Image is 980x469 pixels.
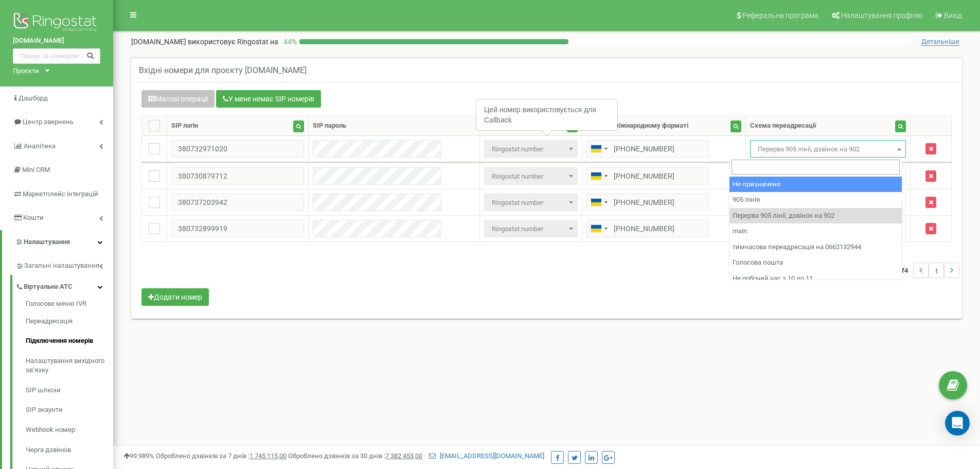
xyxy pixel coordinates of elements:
div: Open Intercom Messenger [945,411,970,436]
span: Реферальна програма [742,11,818,20]
span: Ringostat number [488,196,574,210]
input: 050 123 4567 [586,220,709,237]
a: Налаштування вихідного зв’язку [26,351,113,380]
span: Вихід [944,11,962,20]
span: Перерва 905 лінії, дзвінок на 902 [750,140,906,158]
span: Центр звернень [23,118,74,126]
u: 1 745 115,00 [250,452,287,460]
u: 7 382 453,00 [385,452,422,460]
a: Підключення номерів [26,331,113,351]
input: 050 123 4567 [586,167,709,185]
button: Додати номер [141,288,209,306]
span: Оброблено дзвінків за 7 днів : [156,452,287,460]
span: Ringostat number [488,222,574,236]
li: Не робочий час з 10 до 11 [729,271,902,287]
a: Webhook номер [26,420,113,440]
span: Ringostat number [484,140,577,158]
span: Ringostat number [488,142,574,157]
div: Цей номер використовується для Callback [477,100,617,130]
div: Номер у міжнародному форматі [586,121,688,131]
span: Ringostat number [488,169,574,184]
span: Ringostat number [484,194,577,211]
a: Налаштування [2,230,113,254]
div: Схема переадресації [750,121,816,131]
span: Перерва 905 лінії, дзвінок на 902 [754,142,903,157]
a: SIP акаунти [26,400,113,420]
span: Маркетплейс інтеграцій [23,190,98,198]
span: Ringostat number [484,220,577,237]
p: [DOMAIN_NAME] [131,37,278,47]
a: Переадресація [26,311,113,332]
a: Голосове меню IVR [26,299,113,311]
span: Дашборд [19,94,48,102]
div: SIP логін [171,121,198,131]
li: main [729,223,902,239]
div: Telephone country code [587,220,611,237]
a: Черга дзвінків [26,440,113,460]
span: Налаштування [24,238,70,246]
span: 99,989% [123,452,154,460]
h5: Вхідні номери для проєкту [DOMAIN_NAME] [139,66,307,75]
li: 905 лінія [729,192,902,208]
button: Масові операції [141,90,215,108]
span: Детальніше [921,38,959,46]
input: 050 123 4567 [586,194,709,211]
button: У мене немає SIP номерів [216,90,321,108]
div: Telephone country code [587,194,611,211]
li: Перерва 905 лінії, дзвінок на 902 [729,208,902,224]
span: використовує Ringostat на [188,38,278,46]
li: Голосова пошта [729,255,902,271]
span: Загальні налаштування [24,261,99,271]
input: Пошук за номером [13,48,100,64]
li: тимчасова переадресація на 0662132944 [729,239,902,255]
li: Не призначено [729,177,902,193]
a: SIP шлюзи [26,380,113,401]
input: 050 123 4567 [586,140,709,158]
nav: ... [889,252,959,288]
span: Налаштування профілю [841,11,922,20]
a: [EMAIL_ADDRESS][DOMAIN_NAME] [429,452,544,460]
div: Проєкти [13,66,39,76]
li: 1 [929,263,944,278]
span: Mini CRM [22,166,50,173]
a: [DOMAIN_NAME] [13,36,100,46]
span: Кошти [23,214,44,221]
a: Віртуальна АТС [15,275,113,296]
span: Ringostat number [484,167,577,185]
span: Аналiтика [24,142,56,150]
div: Telephone country code [587,141,611,157]
span: Оброблено дзвінків за 30 днів : [288,452,422,460]
div: Telephone country code [587,168,611,184]
p: 44 % [278,37,299,47]
a: Загальні налаштування [15,254,113,275]
span: Віртуальна АТС [24,282,73,292]
img: Ringostat logo [13,10,100,36]
th: SIP пароль [309,116,480,136]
